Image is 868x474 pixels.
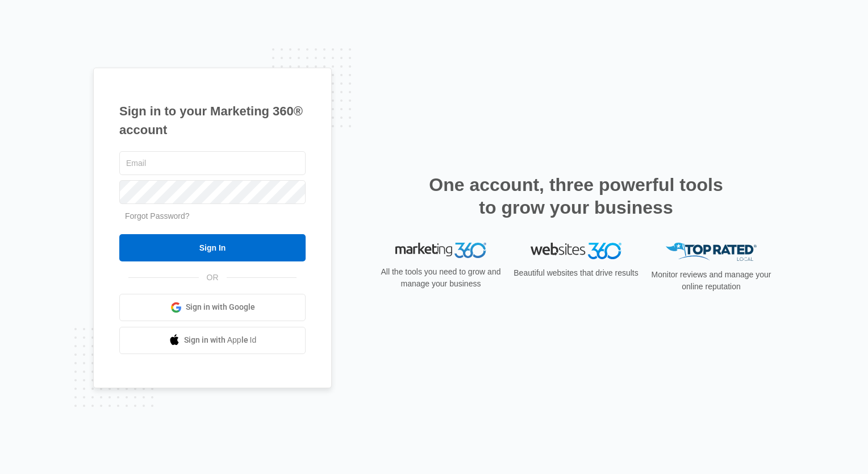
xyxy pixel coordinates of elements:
[125,211,190,221] a: Forgot Password?
[186,301,255,313] span: Sign in with Google
[119,294,306,321] a: Sign in with Google
[377,266,504,290] p: All the tools you need to grow and manage your business
[119,151,306,175] input: Email
[119,102,306,139] h1: Sign in to your Marketing 360® account
[531,243,621,259] img: Websites 360
[184,334,257,346] span: Sign in with Apple Id
[648,269,775,293] p: Monitor reviews and manage your online reputation
[512,267,640,279] p: Beautiful websites that drive results
[666,243,757,261] img: Top Rated Local
[425,173,727,219] h2: One account, three powerful tools to grow your business
[199,272,227,284] span: OR
[119,327,306,354] a: Sign in with Apple Id
[395,243,486,259] img: Marketing 360
[119,234,306,261] input: Sign In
